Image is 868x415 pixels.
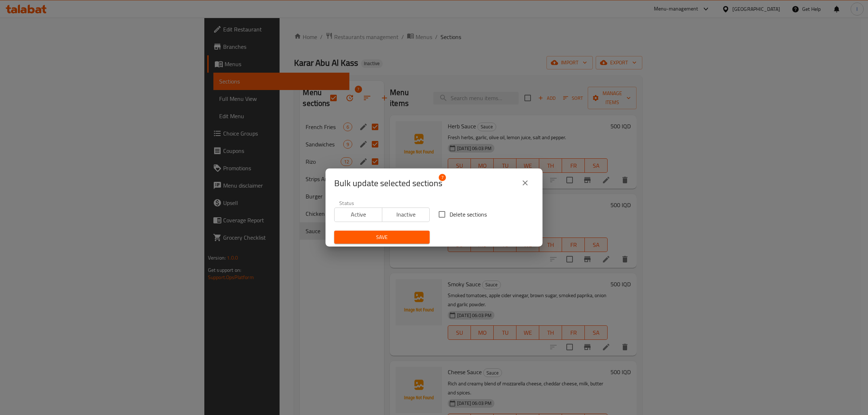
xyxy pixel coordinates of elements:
span: Inactive [385,209,427,220]
span: Active [337,209,379,220]
span: Save [340,233,424,242]
button: Active [334,208,382,222]
button: close [516,174,534,192]
span: Selected section count [334,177,442,189]
span: Delete sections [450,210,487,219]
button: Inactive [382,208,430,222]
span: 7 [439,174,446,181]
button: Save [334,231,430,244]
